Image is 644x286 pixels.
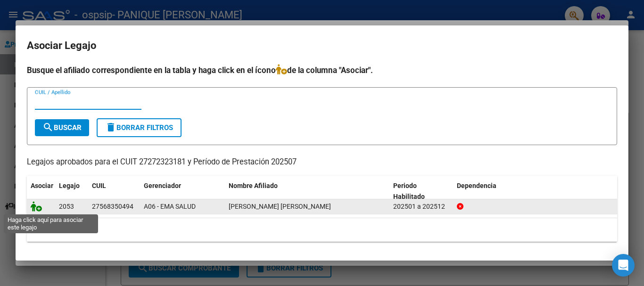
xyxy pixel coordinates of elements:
[393,201,449,212] div: 202501 a 202512
[92,182,106,189] span: CUIL
[97,118,182,137] button: Borrar Filtros
[144,182,181,189] span: Gerenciador
[229,182,278,189] span: Nombre Afiliado
[59,182,80,189] span: Legajo
[27,37,617,55] h2: Asociar Legajo
[393,182,425,200] span: Periodo Habilitado
[27,64,617,76] h4: Busque el afiliado correspondiente en la tabla y haga click en el ícono de la columna "Asociar".
[105,122,116,133] mat-icon: delete
[144,203,196,210] span: A06 - EMA SALUD
[229,203,331,210] span: LOPEZ QUIROGA ISABELLA ESTER
[35,119,89,136] button: Buscar
[225,176,389,207] datatable-header-cell: Nombre Afiliado
[453,176,618,207] datatable-header-cell: Dependencia
[140,176,225,207] datatable-header-cell: Gerenciador
[59,203,74,210] span: 2053
[88,176,140,207] datatable-header-cell: CUIL
[27,156,617,168] p: Legajos aprobados para el CUIT 27272323181 y Período de Prestación 202507
[55,176,88,207] datatable-header-cell: Legajo
[92,201,133,212] div: 27568350494
[42,122,54,133] mat-icon: search
[42,123,82,132] span: Buscar
[27,176,55,207] datatable-header-cell: Asociar
[389,176,453,207] datatable-header-cell: Periodo Habilitado
[27,218,617,242] div: 1 registros
[457,182,496,189] span: Dependencia
[31,182,53,189] span: Asociar
[105,123,173,132] span: Borrar Filtros
[612,254,635,277] div: Open Intercom Messenger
